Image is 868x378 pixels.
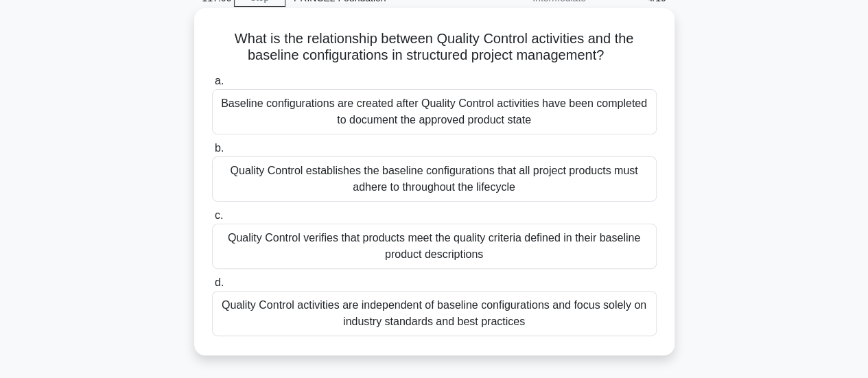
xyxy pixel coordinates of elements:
div: Quality Control verifies that products meet the quality criteria defined in their baseline produc... [212,224,657,269]
div: Baseline configurations are created after Quality Control activities have been completed to docum... [212,89,657,134]
div: Quality Control activities are independent of baseline configurations and focus solely on industr... [212,291,657,336]
h5: What is the relationship between Quality Control activities and the baseline configurations in st... [211,30,658,64]
span: c. [215,209,223,221]
span: d. [215,276,224,288]
span: b. [215,142,224,154]
div: Quality Control establishes the baseline configurations that all project products must adhere to ... [212,156,657,202]
span: a. [215,75,224,86]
